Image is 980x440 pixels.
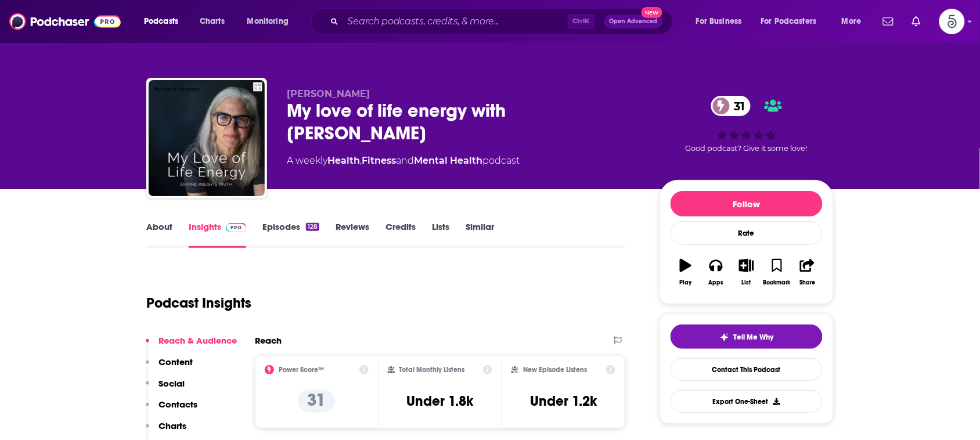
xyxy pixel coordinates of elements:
[709,279,724,286] div: Apps
[878,12,898,31] a: Show notifications dropdown
[523,366,587,374] h2: New Episode Listens
[406,392,473,410] h3: Under 1.8k
[907,12,925,31] a: Show notifications dropdown
[149,80,265,196] img: My love of life energy with Anna Scott
[262,221,319,248] a: Episodes128
[734,333,774,342] span: Tell Me Why
[146,356,193,378] button: Content
[732,251,762,293] button: List
[720,333,729,342] img: tell me why sparkle
[761,13,817,30] span: For Podcasters
[200,13,225,30] span: Charts
[696,13,742,30] span: For Business
[711,96,751,116] a: 31
[279,366,324,374] h2: Power Score™
[158,378,185,389] p: Social
[680,279,692,286] div: Play
[799,279,815,286] div: Share
[568,14,595,29] span: Ctrl K
[146,399,197,420] button: Contacts
[399,366,465,374] h2: Total Monthly Listens
[610,19,658,24] span: Open Advanced
[144,13,178,30] span: Podcasts
[742,279,751,286] div: List
[792,251,823,293] button: Share
[671,324,823,349] button: tell me why sparkleTell Me Why
[343,12,568,31] input: Search podcasts, credits, & more...
[287,154,520,168] div: A weekly podcast
[688,12,756,31] button: open menu
[939,9,965,34] button: Show profile menu
[754,12,834,31] button: open menu
[642,7,662,18] span: New
[701,251,731,293] button: Apps
[158,420,186,431] p: Charts
[360,155,362,166] span: ,
[327,155,360,166] a: Health
[362,155,396,166] a: Fitness
[432,221,449,248] a: Lists
[723,96,751,116] span: 31
[146,378,185,399] button: Social
[671,390,823,413] button: Export One-Sheet
[306,223,319,231] div: 128
[287,88,370,99] span: [PERSON_NAME]
[255,335,282,346] h2: Reach
[146,294,251,312] h1: Podcast Insights
[671,191,823,217] button: Follow
[146,221,172,248] a: About
[530,392,597,410] h3: Under 1.2k
[298,389,335,413] p: 31
[671,221,823,245] div: Rate
[834,12,876,31] button: open menu
[939,9,965,34] span: Logged in as Spiral5-G2
[322,8,684,35] div: Search podcasts, credits, & more...
[396,155,414,166] span: and
[247,13,289,30] span: Monitoring
[385,221,416,248] a: Credits
[136,12,193,31] button: open menu
[158,356,193,367] p: Content
[239,12,304,31] button: open menu
[763,279,791,286] div: Bookmark
[226,223,246,232] img: Podchaser Pro
[842,13,862,30] span: More
[604,15,663,28] button: Open AdvancedNew
[192,12,232,31] a: Charts
[466,221,494,248] a: Similar
[336,221,369,248] a: Reviews
[671,358,823,381] a: Contact This Podcast
[9,10,121,33] img: Podchaser - Follow, Share and Rate Podcasts
[660,88,834,160] div: 31Good podcast? Give it some love!
[146,335,237,356] button: Reach & Audience
[686,144,808,153] span: Good podcast? Give it some love!
[939,9,965,34] img: User Profile
[158,399,197,410] p: Contacts
[189,221,246,248] a: InsightsPodchaser Pro
[671,251,701,293] button: Play
[414,155,482,166] a: Mental Health
[158,335,237,346] p: Reach & Audience
[762,251,792,293] button: Bookmark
